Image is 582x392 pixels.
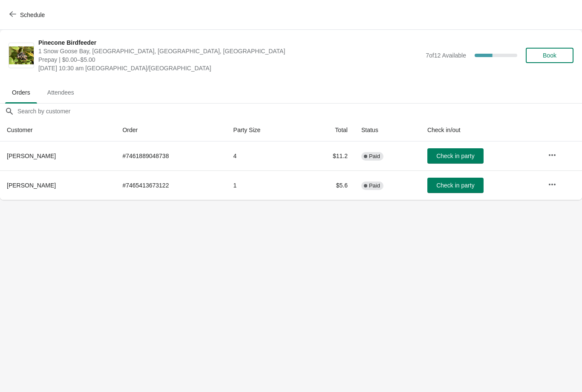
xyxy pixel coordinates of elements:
[369,153,380,160] span: Paid
[227,141,302,170] td: 4
[354,119,421,141] th: Status
[421,119,541,141] th: Check in/out
[17,104,582,119] input: Search by customer
[115,170,226,200] td: # 7465413673122
[426,52,466,59] span: 7 of 12 Available
[427,178,484,193] button: Check in party
[38,55,421,64] span: Prepay | $0.00–$5.00
[7,182,56,189] span: [PERSON_NAME]
[4,7,52,23] button: Schedule
[115,141,226,170] td: # 7461889048738
[526,48,573,63] button: Book
[436,153,474,159] span: Check in party
[38,38,421,47] span: Pinecone Birdfeeder
[436,182,474,189] span: Check in party
[302,141,354,170] td: $11.2
[20,12,45,18] span: Schedule
[38,47,421,55] span: 1 Snow Goose Bay, [GEOGRAPHIC_DATA], [GEOGRAPHIC_DATA], [GEOGRAPHIC_DATA]
[38,64,421,72] span: [DATE] 10:30 am [GEOGRAPHIC_DATA]/[GEOGRAPHIC_DATA]
[115,119,226,141] th: Order
[9,46,34,65] img: Pinecone Birdfeeder
[427,148,484,164] button: Check in party
[7,153,56,159] span: [PERSON_NAME]
[5,85,37,100] span: Orders
[40,85,81,100] span: Attendees
[302,170,354,200] td: $5.6
[543,52,556,59] span: Book
[227,170,302,200] td: 1
[302,119,354,141] th: Total
[369,182,380,189] span: Paid
[227,119,302,141] th: Party Size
